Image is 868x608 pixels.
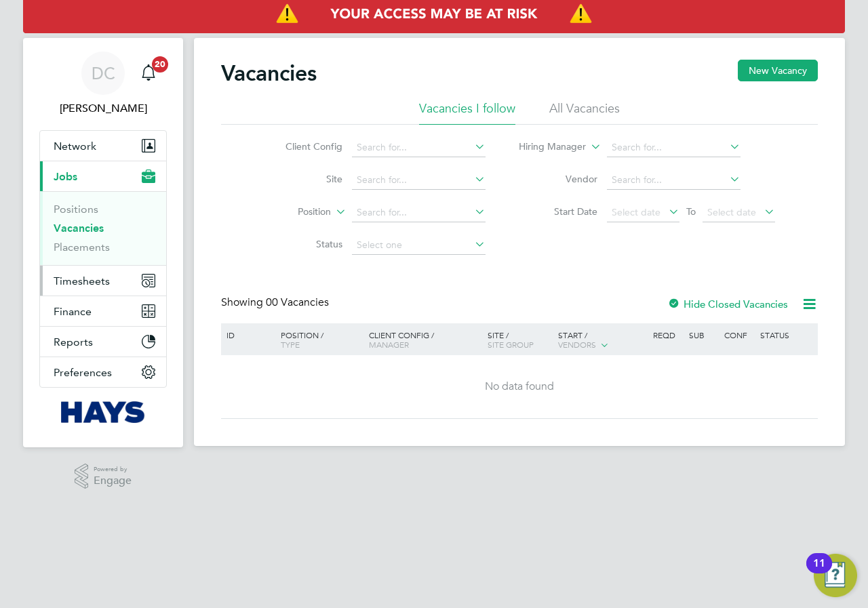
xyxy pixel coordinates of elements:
span: Timesheets [54,275,110,287]
div: Jobs [40,191,166,265]
input: Select one [352,236,486,255]
div: Conf [721,323,756,346]
div: Client Config / [366,323,484,356]
div: Showing [221,296,332,310]
span: Reports [54,336,93,348]
span: DC [92,64,115,82]
button: Jobs [40,161,166,191]
div: 11 [813,563,825,581]
span: Jobs [54,170,77,183]
img: hays-logo-retina.png [61,401,146,423]
label: Client Config [264,140,342,153]
div: Reqd [650,323,685,346]
span: Powered by [94,464,132,475]
h2: Vacancies [221,60,317,87]
input: Search for... [607,171,741,190]
button: Network [40,131,166,161]
span: Manager [369,339,409,350]
label: Start Date [519,205,597,218]
div: No data found [223,380,816,394]
span: Engage [94,475,132,487]
button: Open Resource Center, 11 new notifications [814,554,857,597]
span: Select date [707,206,756,218]
button: Reports [40,327,166,357]
input: Search for... [352,138,486,157]
span: Type [281,339,300,350]
a: Go to home page [39,401,167,423]
div: ID [223,323,271,346]
span: 20 [152,56,168,73]
div: Site / [484,323,555,356]
li: Vacancies I follow [419,100,515,125]
input: Search for... [352,203,486,222]
a: Positions [54,203,98,216]
div: Start / [555,323,650,357]
label: Hiring Manager [508,140,586,154]
button: Preferences [40,357,166,387]
span: 00 Vacancies [266,296,329,309]
a: 20 [135,52,162,95]
a: Placements [54,241,110,254]
li: All Vacancies [549,100,620,125]
button: New Vacancy [738,60,818,81]
div: Status [757,323,816,346]
span: To [682,203,700,220]
label: Vendor [519,173,597,185]
a: Vacancies [54,222,104,235]
div: Position / [271,323,366,356]
div: Sub [686,323,721,346]
span: Vendors [558,339,596,350]
input: Search for... [607,138,741,157]
span: Network [54,140,96,153]
nav: Main navigation [23,38,183,447]
a: Powered byEngage [75,464,132,489]
span: Preferences [54,366,112,379]
label: Hide Closed Vacancies [667,298,788,310]
input: Search for... [352,171,486,190]
label: Site [264,173,342,185]
button: Timesheets [40,266,166,296]
span: Danielle Croombs [39,100,167,117]
span: Select date [612,206,660,218]
label: Status [264,238,342,250]
label: Position [253,205,331,219]
button: Finance [40,296,166,326]
a: DC[PERSON_NAME] [39,52,167,117]
span: Finance [54,305,92,318]
span: Site Group [488,339,534,350]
